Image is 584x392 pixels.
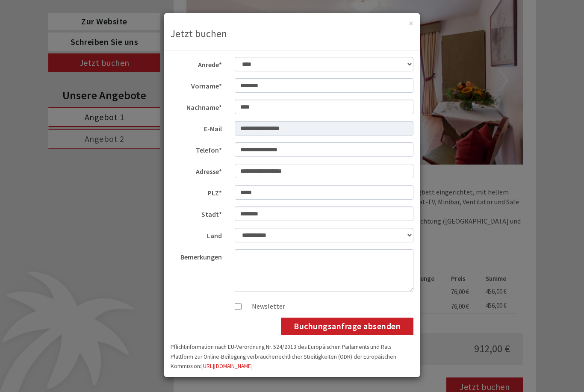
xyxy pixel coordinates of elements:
[164,249,228,262] label: Bemerkungen
[164,78,228,91] label: Vorname*
[281,318,413,335] button: Buchungsanfrage absenden
[243,301,285,311] label: Newsletter
[201,363,253,370] a: [URL][DOMAIN_NAME]
[164,100,228,112] label: Nachname*
[13,41,132,47] small: 17:50
[153,6,184,21] div: [DATE]
[6,23,136,49] div: Guten Tag, wie können wir Ihnen helfen?
[164,164,228,177] label: Adresse*
[13,25,132,32] div: PALMENGARTEN Hotel GSTÖR
[164,121,228,134] label: E-Mail
[164,228,228,241] label: Land
[171,343,396,370] small: Pflichtinformation nach EU-Verordnung Nr. 524/2013 des Europäischen Parlaments und Rats Plattform...
[409,19,413,28] button: ×
[164,142,228,155] label: Telefon*
[164,57,228,70] label: Anrede*
[171,28,413,39] h3: Jetzt buchen
[282,221,337,240] button: Senden
[164,206,228,219] label: Stadt*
